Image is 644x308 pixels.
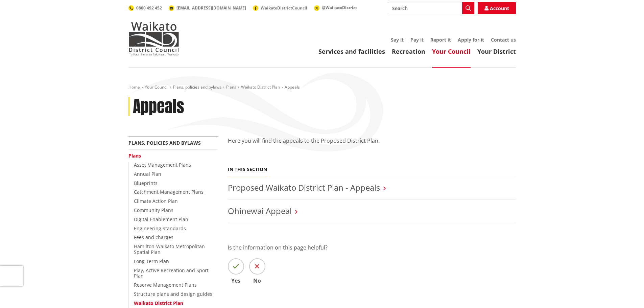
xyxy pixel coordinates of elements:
[285,84,300,90] span: Appeals
[134,282,197,288] a: Reserve Management Plans
[134,207,173,213] a: Community Plans
[134,291,212,297] a: Structure plans and design guides
[136,5,162,11] span: 0800 492 452
[491,37,516,43] a: Contact us
[128,22,179,55] img: Waikato District Council - Te Kaunihera aa Takiwaa o Waikato
[228,278,244,283] span: Yes
[134,300,183,306] a: Waikato District Plan
[228,137,516,145] p: Here you will find the appeals to the Proposed District Plan.
[477,47,516,55] a: Your District
[134,198,178,204] a: Climate Action Plan
[134,180,158,186] a: Blueprints
[134,162,191,168] a: Asset Management Plans
[134,171,161,177] a: Annual Plan
[241,84,280,90] a: Waikato District Plan
[228,182,380,193] a: Proposed Waikato District Plan - Appeals
[134,243,205,255] a: Hamilton-Waikato Metropolitan Spatial Plan
[145,84,168,90] a: Your Council
[388,2,474,14] input: Search input
[134,225,186,232] a: Engineering Standards
[228,205,292,216] a: Ohinewai Appeal
[128,140,201,146] a: Plans, policies and bylaws
[128,5,162,11] a: 0800 492 452
[133,97,184,117] h1: Appeals
[432,47,471,55] a: Your Council
[226,84,236,90] a: Plans
[322,5,357,10] span: @WaikatoDistrict
[261,5,307,11] span: WaikatoDistrictCouncil
[430,37,451,43] a: Report it
[392,47,425,55] a: Recreation
[458,37,484,43] a: Apply for it
[128,85,516,90] nav: breadcrumb
[134,216,188,222] a: Digital Enablement Plan
[410,37,424,43] a: Pay it
[134,258,169,264] a: Long Term Plan
[134,189,204,195] a: Catchment Management Plans
[478,2,516,14] a: Account
[134,234,173,240] a: Fees and charges
[169,5,246,11] a: [EMAIL_ADDRESS][DOMAIN_NAME]
[249,278,265,283] span: No
[228,167,267,172] h5: In this section
[134,267,209,279] a: Play, Active Recreation and Sport Plan
[176,5,246,11] span: [EMAIL_ADDRESS][DOMAIN_NAME]
[128,84,140,90] a: Home
[128,152,141,159] a: Plans
[173,84,221,90] a: Plans, policies and bylaws
[318,47,385,55] a: Services and facilities
[314,5,357,10] a: @WaikatoDistrict
[228,243,516,252] p: Is the information on this page helpful?
[253,5,307,11] a: WaikatoDistrictCouncil
[391,37,404,43] a: Say it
